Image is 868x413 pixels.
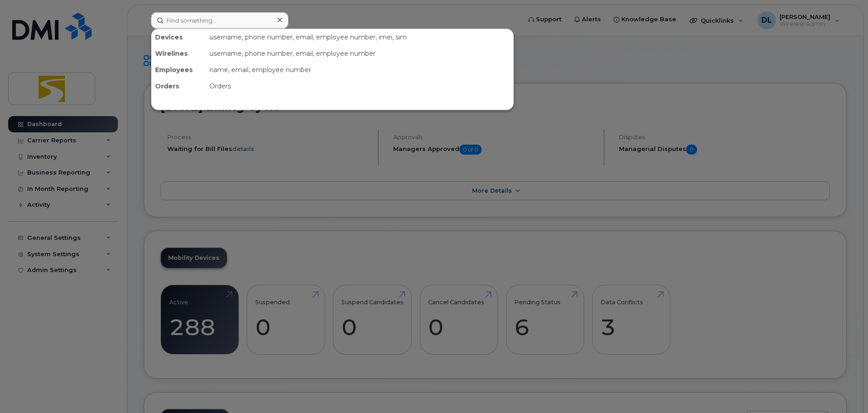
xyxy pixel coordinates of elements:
div: Wirelines [151,45,206,62]
div: Orders [151,78,206,94]
div: username, phone number, email, employee number, imei, sim [206,29,513,45]
div: Devices [151,29,206,45]
div: name, email, employee number [206,62,513,78]
div: Orders [206,78,513,94]
div: Employees [151,62,206,78]
div: username, phone number, email, employee number [206,45,513,62]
